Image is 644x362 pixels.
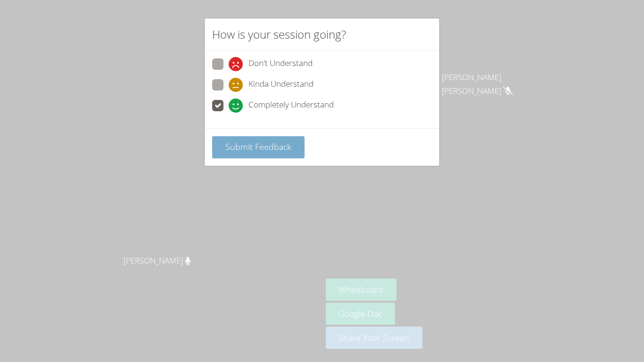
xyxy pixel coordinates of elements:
[248,99,334,113] span: Completely Understand
[225,141,291,152] span: Submit Feedback
[212,136,305,158] button: Submit Feedback
[212,26,346,43] h2: How is your session going?
[248,78,314,92] span: Kinda Understand
[248,57,313,71] span: Don't Understand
